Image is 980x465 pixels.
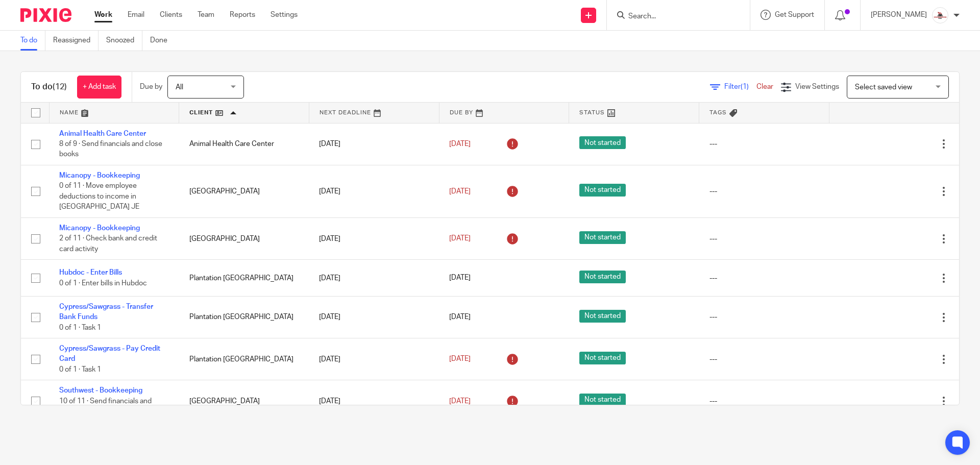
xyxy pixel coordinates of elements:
[709,273,819,283] div: ---
[709,139,819,149] div: ---
[179,123,309,165] td: Animal Health Care Center
[179,380,309,422] td: [GEOGRAPHIC_DATA]
[709,396,819,406] div: ---
[449,356,471,363] span: [DATE]
[741,83,749,90] span: (1)
[724,83,756,90] span: Filter
[579,184,626,197] span: Not started
[709,110,727,115] span: Tags
[176,84,183,91] span: All
[627,12,719,21] input: Search
[579,231,626,244] span: Not started
[449,140,471,148] span: [DATE]
[709,354,819,364] div: ---
[59,366,101,373] span: 0 of 1 · Task 1
[59,269,122,276] a: Hubdoc - Enter Bills
[709,186,819,197] div: ---
[309,296,439,338] td: [DATE]
[140,82,162,92] p: Due by
[179,218,309,260] td: [GEOGRAPHIC_DATA]
[230,10,255,20] a: Reports
[198,10,214,20] a: Team
[179,338,309,380] td: Plantation [GEOGRAPHIC_DATA]
[59,345,160,362] a: Cypress/Sawgrass - Pay Credit Card
[309,260,439,296] td: [DATE]
[106,31,142,51] a: Snoozed
[449,188,471,195] span: [DATE]
[709,234,819,244] div: ---
[579,352,626,364] span: Not started
[59,398,152,415] span: 10 of 11 · Send financials and close books
[160,10,182,20] a: Clients
[179,296,309,338] td: Plantation [GEOGRAPHIC_DATA]
[309,123,439,165] td: [DATE]
[309,380,439,422] td: [DATE]
[309,165,439,217] td: [DATE]
[871,10,927,20] p: [PERSON_NAME]
[20,8,71,22] img: Pixie
[59,183,139,211] span: 0 of 11 · Move employee deductions to income in [GEOGRAPHIC_DATA] JE
[179,260,309,296] td: Plantation [GEOGRAPHIC_DATA]
[59,324,101,331] span: 0 of 1 · Task 1
[579,136,626,149] span: Not started
[59,303,153,321] a: Cypress/Sawgrass - Transfer Bank Funds
[94,10,112,20] a: Work
[579,310,626,323] span: Not started
[309,338,439,380] td: [DATE]
[756,83,773,90] a: Clear
[449,275,471,282] span: [DATE]
[31,82,67,92] h1: To do
[709,312,819,322] div: ---
[179,165,309,217] td: [GEOGRAPHIC_DATA]
[449,235,471,242] span: [DATE]
[20,31,45,51] a: To do
[59,225,140,232] a: Micanopy - Bookkeeping
[59,387,142,394] a: Southwest - Bookkeeping
[128,10,144,20] a: Email
[59,280,147,287] span: 0 of 1 · Enter bills in Hubdoc
[449,313,471,321] span: [DATE]
[579,394,626,406] span: Not started
[795,83,839,90] span: View Settings
[59,130,146,137] a: Animal Health Care Center
[449,398,471,405] span: [DATE]
[579,271,626,283] span: Not started
[855,84,912,91] span: Select saved view
[271,10,298,20] a: Settings
[53,31,99,51] a: Reassigned
[150,31,175,51] a: Done
[309,218,439,260] td: [DATE]
[77,76,121,99] a: + Add task
[932,7,948,23] img: EtsyProfilePhoto.jpg
[59,140,162,158] span: 8 of 9 · Send financials and close books
[775,11,814,18] span: Get Support
[59,235,157,253] span: 2 of 11 · Check bank and credit card activity
[59,172,140,179] a: Micanopy - Bookkeeping
[53,83,67,91] span: (12)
